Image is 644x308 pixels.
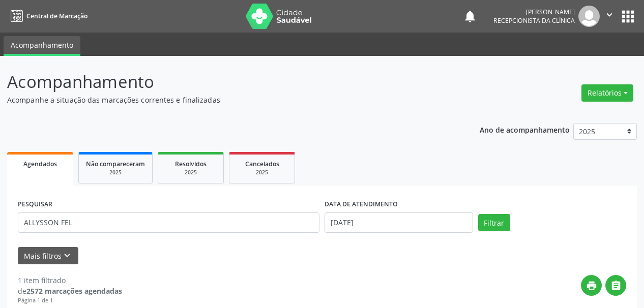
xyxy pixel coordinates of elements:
[245,160,279,168] span: Cancelados
[165,169,216,176] div: 2025
[578,6,600,27] img: img
[463,9,477,23] button: notifications
[86,160,145,168] span: Não compareceram
[610,280,622,291] i: 
[480,123,570,136] p: Ano de acompanhamento
[62,250,73,261] i: keyboard_arrow_down
[18,296,122,305] div: Página 1 de 1
[26,12,87,20] span: Central de Marcação
[493,8,575,16] div: [PERSON_NAME]
[7,8,87,24] a: Central de Marcação
[18,197,52,212] label: PESQUISAR
[493,16,575,25] span: Recepcionista da clínica
[23,160,57,168] span: Agendados
[18,212,319,233] input: Nome, CNS
[237,169,287,176] div: 2025
[605,275,626,296] button: 
[18,286,122,296] div: de
[86,169,145,176] div: 2025
[7,95,448,105] p: Acompanhe a situação das marcações correntes e finalizadas
[325,212,473,233] input: Selecione um intervalo
[18,247,78,265] button: Mais filtroskeyboard_arrow_down
[586,280,597,291] i: print
[175,160,207,168] span: Resolvidos
[18,275,122,286] div: 1 item filtrado
[325,197,398,212] label: DATA DE ATENDIMENTO
[581,84,633,102] button: Relatórios
[581,275,602,296] button: print
[4,36,80,56] a: Acompanhamento
[7,69,448,95] p: Acompanhamento
[26,286,122,296] strong: 2572 marcações agendadas
[600,6,619,27] button: 
[619,8,637,25] button: apps
[604,9,615,20] i: 
[478,214,510,231] button: Filtrar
